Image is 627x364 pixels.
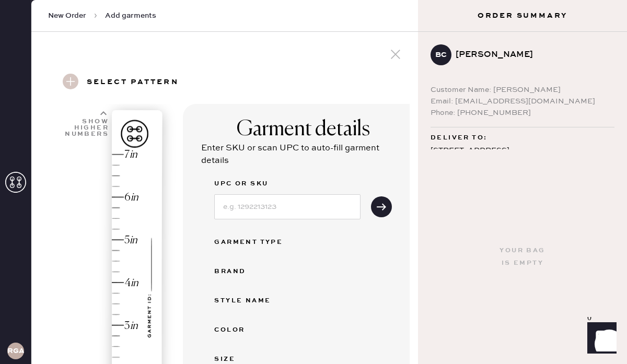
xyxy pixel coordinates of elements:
[214,295,298,307] div: Style name
[577,317,622,362] iframe: Front Chat
[431,144,614,184] div: [STREET_ADDRESS] Apt 4C [US_STATE] , NY 10014
[431,84,614,96] div: Customer Name: [PERSON_NAME]
[214,324,298,336] div: Color
[456,49,606,61] div: [PERSON_NAME]
[237,117,370,142] div: Garment details
[64,119,109,137] div: Show higher numbers
[435,51,447,58] h3: BC
[124,148,130,162] div: 7
[418,10,627,21] h3: Order Summary
[214,265,298,278] div: Brand
[7,347,24,355] h3: RGA
[500,244,545,269] div: Your bag is empty
[431,132,487,144] span: Deliver to:
[214,236,298,249] div: Garment Type
[105,10,156,21] span: Add garments
[201,142,405,167] div: Enter SKU or scan UPC to auto-fill garment details
[214,194,361,219] input: e.g. 1292213123
[48,10,86,21] span: New Order
[87,74,179,91] h3: Select pattern
[431,107,614,119] div: Phone: [PHONE_NUMBER]
[431,96,614,107] div: Email: [EMAIL_ADDRESS][DOMAIN_NAME]
[214,178,361,190] label: UPC or SKU
[130,148,137,162] div: in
